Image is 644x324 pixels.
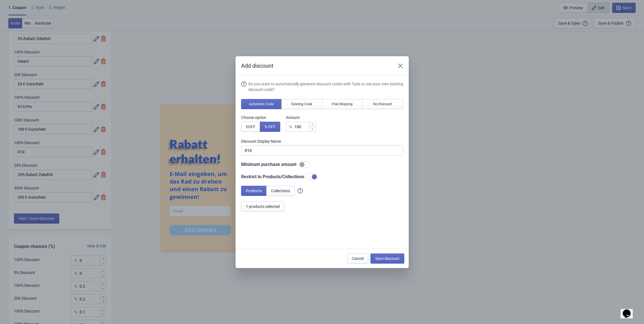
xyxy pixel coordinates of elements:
button: Automatic Code [241,99,282,109]
span: Products [246,189,262,193]
div: Restrict to Products/Collections [241,173,403,180]
span: Cancel [352,256,363,261]
iframe: chat widget [621,302,638,318]
button: 1 products selected [241,201,284,212]
button: % OFF [260,122,280,132]
button: €OFF [241,122,260,132]
label: Choose option [241,115,280,120]
span: Save discount [375,256,400,261]
button: Existing Code [281,99,322,109]
button: Save discount [370,253,404,264]
button: Cancel [347,253,368,264]
button: No Discount [362,99,403,109]
h2: Add discount [241,62,390,70]
label: Discount Display Name [241,138,403,144]
label: Amount [286,115,316,120]
button: Close [395,61,405,71]
span: % OFF [265,125,275,129]
button: Collections [266,186,295,196]
span: Collections [271,189,290,193]
div: % [289,123,292,130]
span: 1 products selected [246,204,280,209]
button: Free Shipping [322,99,363,109]
div: Do you want to automatically generate discount codes with Tada or use your own existing discount ... [248,81,403,92]
span: Automatic Code [249,102,274,106]
span: No Discount [373,102,392,106]
span: Free Shipping [332,102,353,106]
div: Minimum purchase amount [241,161,403,168]
span: € OFF [246,125,255,129]
span: Existing Code [291,102,312,106]
button: Products [241,186,267,196]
